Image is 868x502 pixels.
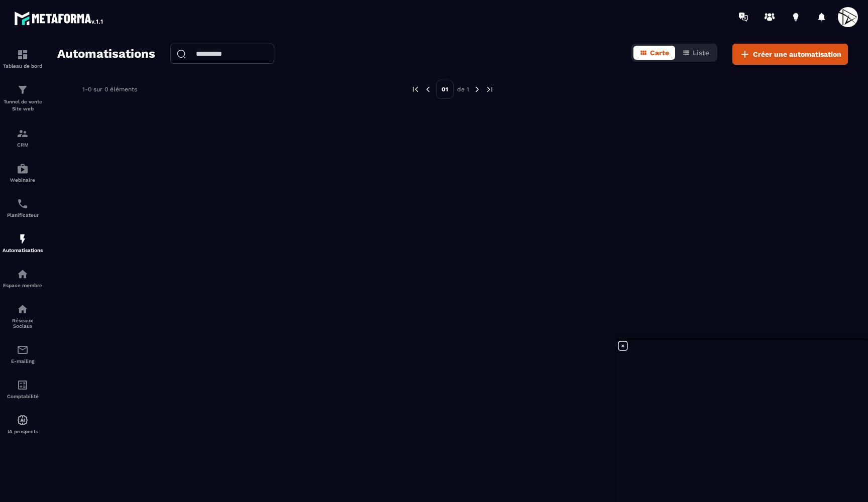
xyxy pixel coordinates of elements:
a: formationformationCRM [3,120,43,155]
h2: Automatisations [57,44,155,65]
a: accountantaccountantComptabilité [3,371,43,407]
p: E-mailing [3,358,43,364]
img: email [17,344,29,356]
img: scheduler [17,198,29,210]
img: accountant [17,379,29,391]
p: 01 [436,80,454,99]
p: Comptabilité [3,394,43,399]
p: Planificateur [3,212,43,218]
img: next [485,85,494,94]
img: automations [17,163,29,175]
img: next [473,85,482,94]
span: Liste [693,49,709,57]
img: automations [17,414,29,426]
img: prev [411,85,420,94]
a: automationsautomationsWebinaire [3,155,43,190]
img: formation [17,49,29,61]
p: CRM [3,142,43,148]
button: Créer une automatisation [732,44,848,65]
p: IA prospects [3,429,43,434]
p: Webinaire [3,177,43,183]
img: logo [14,9,104,27]
img: formation [17,84,29,96]
img: social-network [17,303,29,315]
button: Carte [633,46,675,60]
p: Tunnel de vente Site web [3,98,43,112]
img: prev [423,85,432,94]
span: Créer une automatisation [753,49,841,59]
a: formationformationTunnel de vente Site web [3,76,43,120]
img: automations [17,233,29,245]
p: Espace membre [3,283,43,288]
span: Carte [650,49,669,57]
p: Automatisations [3,247,43,253]
a: emailemailE-mailing [3,336,43,371]
a: schedulerschedulerPlanificateur [3,190,43,225]
a: social-networksocial-networkRéseaux Sociaux [3,296,43,336]
img: formation [17,128,29,140]
a: formationformationTableau de bord [3,41,43,76]
p: Tableau de bord [3,63,43,69]
p: 1-0 sur 0 éléments [82,86,137,93]
button: Liste [676,46,715,60]
a: automationsautomationsAutomatisations [3,225,43,261]
a: automationsautomationsEspace membre [3,261,43,296]
img: automations [17,268,29,280]
p: Réseaux Sociaux [3,318,43,329]
p: de 1 [457,85,469,93]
